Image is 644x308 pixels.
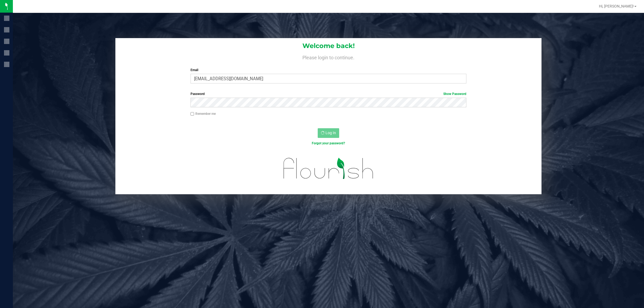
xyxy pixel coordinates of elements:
[318,128,339,138] button: Log In
[191,68,467,72] label: Email
[191,92,205,96] span: Password
[325,131,336,135] span: Log In
[115,54,541,60] h4: Please login to continue.
[599,4,634,8] span: Hi, [PERSON_NAME]!
[275,151,382,186] img: flourish_logo.svg
[443,92,466,96] a: Show Password
[191,111,216,116] label: Remember me
[191,112,194,116] input: Remember me
[312,141,345,145] a: Forgot your password?
[115,42,541,49] h1: Welcome back!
